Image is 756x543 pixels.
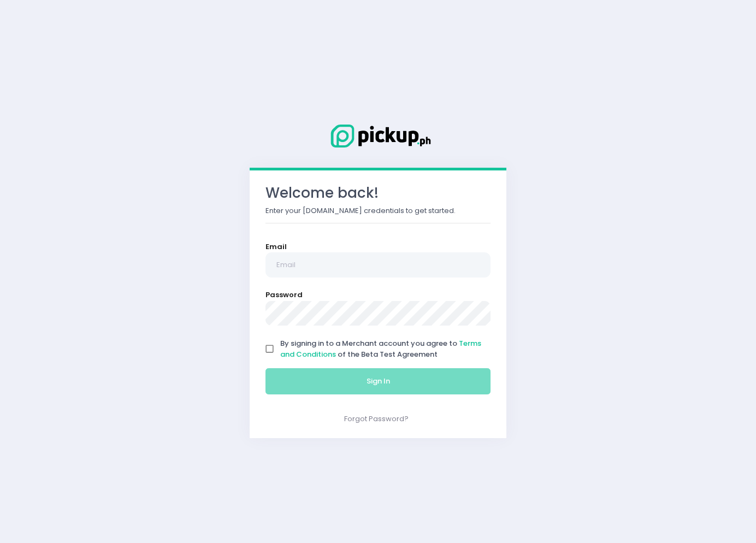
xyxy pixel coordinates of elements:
[265,185,491,202] h3: Welcome back!
[280,338,481,359] span: By signing in to a Merchant account you agree to of the Beta Test Agreement
[265,252,491,278] input: Email
[265,205,491,216] p: Enter your [DOMAIN_NAME] credentials to get started.
[367,376,390,386] span: Sign In
[265,241,287,252] label: Email
[265,368,491,394] button: Sign In
[323,122,433,150] img: Logo
[265,290,303,300] label: Password
[280,338,481,359] a: Terms and Conditions
[344,414,409,424] a: Forgot Password?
